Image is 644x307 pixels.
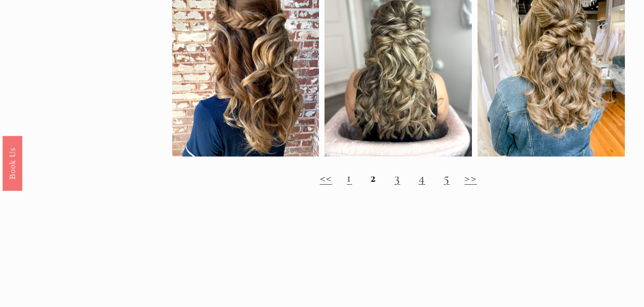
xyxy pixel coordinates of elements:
[370,170,376,185] strong: 2
[394,170,400,185] a: 3
[464,170,477,185] a: >>
[320,170,333,185] a: <<
[347,170,352,185] a: 1
[419,170,425,185] a: 4
[3,136,22,191] a: Book Us
[444,170,450,185] a: 5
